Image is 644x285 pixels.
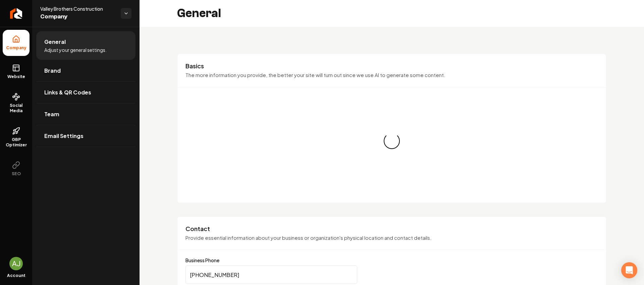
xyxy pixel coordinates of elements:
[7,273,25,278] span: Account
[383,132,401,150] div: Loading
[40,5,115,12] span: Valley Brothers Construction
[10,8,22,19] img: Rebolt Logo
[44,110,59,118] span: Team
[9,171,23,176] span: SEO
[3,137,30,148] span: GBP Optimizer
[36,125,136,147] a: Email Settings
[44,47,107,53] span: Adjust your general settings.
[44,88,91,96] span: Links & QR Codes
[36,82,136,103] a: Links & QR Codes
[3,122,30,153] a: GBP Optimizer
[44,38,66,46] span: General
[9,257,23,270] button: Open user button
[9,257,23,270] img: AJ Nimeh
[3,103,30,114] span: Social Media
[36,103,136,125] a: Team
[621,262,637,278] div: Open Intercom Messenger
[3,45,29,51] span: Company
[44,67,61,75] span: Brand
[185,71,598,79] p: The more information you provide, the better your site will turn out since we use AI to generate ...
[177,7,221,20] h2: General
[185,258,598,263] label: Business Phone
[36,60,136,81] a: Brand
[3,59,30,85] a: Website
[185,234,598,242] p: Provide essential information about your business or organization's physical location and contact...
[185,225,598,233] h3: Contact
[3,156,30,182] button: SEO
[185,62,598,70] h3: Basics
[40,12,115,21] span: Company
[5,74,28,79] span: Website
[3,87,30,119] a: Social Media
[44,132,84,140] span: Email Settings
